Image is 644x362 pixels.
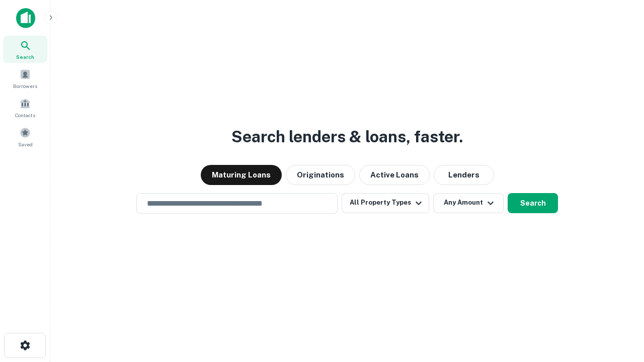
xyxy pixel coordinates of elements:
[286,165,355,185] button: Originations
[3,65,47,92] a: Borrowers
[508,193,558,213] button: Search
[433,193,504,213] button: Any Amount
[201,165,282,185] button: Maturing Loans
[15,111,35,119] span: Contacts
[3,94,47,121] a: Contacts
[13,82,37,90] span: Borrowers
[3,123,47,150] a: Saved
[3,36,47,63] a: Search
[16,53,34,61] span: Search
[16,8,35,28] img: capitalize-icon.png
[231,125,463,149] h3: Search lenders & loans, faster.
[359,165,430,185] button: Active Loans
[434,165,494,185] button: Lenders
[18,140,33,148] span: Saved
[342,193,429,213] button: All Property Types
[594,282,644,330] iframe: Chat Widget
